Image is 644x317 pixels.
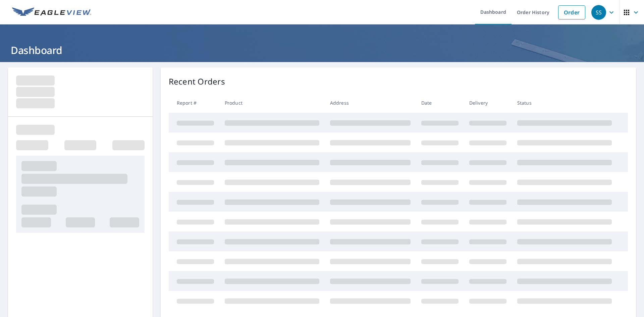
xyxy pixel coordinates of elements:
a: Order [558,5,585,19]
th: Report # [169,93,219,113]
th: Delivery [464,93,512,113]
img: EV Logo [12,7,91,17]
h1: Dashboard [8,43,636,57]
th: Date [416,93,464,113]
th: Address [325,93,416,113]
th: Product [219,93,325,113]
div: SS [591,5,606,20]
th: Status [512,93,617,113]
p: Recent Orders [169,75,225,88]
